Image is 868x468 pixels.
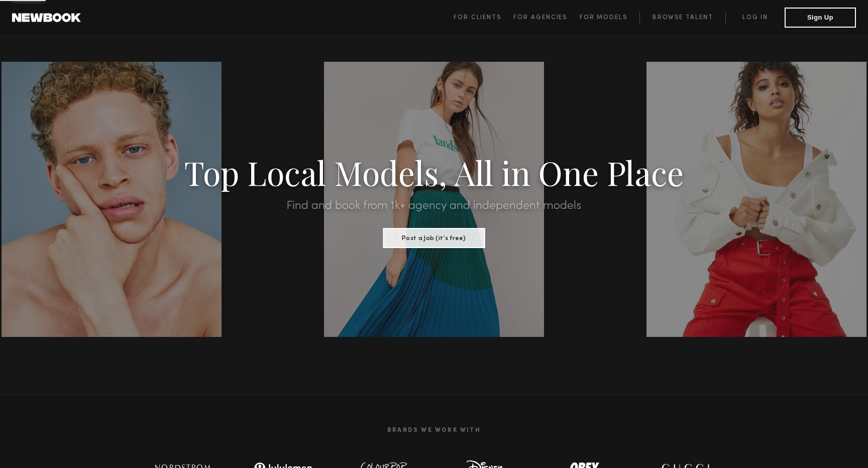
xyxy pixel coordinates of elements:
h2: Find and book from 1k+ agency and independent models [65,200,803,212]
a: Browse Talent [639,12,725,24]
a: For Clients [454,12,513,24]
h2: Brands We Work With [133,415,735,446]
span: For Agencies [513,15,567,21]
button: Post a Job (it’s free) [383,228,485,248]
a: Log in [725,12,785,24]
a: Post a Job (it’s free) [383,231,485,243]
span: For Clients [454,15,501,21]
a: For Models [580,12,640,24]
span: For Models [580,15,627,21]
button: Sign Up [785,8,856,28]
a: For Agencies [513,12,579,24]
h1: Top Local Models, All in One Place [65,157,803,188]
